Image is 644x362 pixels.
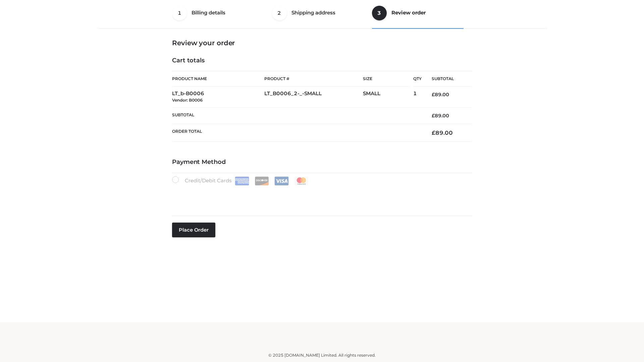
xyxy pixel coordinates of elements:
td: 1 [413,86,422,108]
span: £ [432,129,435,136]
span: £ [432,92,435,98]
span: £ [432,113,435,119]
th: Size [363,71,410,86]
td: SMALL [363,86,413,108]
h3: Review your order [172,39,472,47]
th: Subtotal [422,71,472,86]
th: Qty [413,71,422,86]
button: Place order [172,223,215,237]
img: Visa [274,177,289,185]
label: Credit/Debit Cards [172,176,309,185]
small: Vendor: B0006 [172,98,203,103]
td: LT_B0006_2-_-SMALL [264,86,363,108]
h4: Cart totals [172,57,472,64]
th: Product Name [172,71,264,86]
th: Subtotal [172,107,422,124]
div: © 2025 [DOMAIN_NAME] Limited. All rights reserved. [100,352,544,359]
bdi: 89.00 [432,92,449,98]
bdi: 89.00 [432,113,449,119]
iframe: Secure payment input frame [171,184,471,208]
th: Product # [264,71,363,86]
img: Discover [255,177,269,185]
img: Mastercard [294,177,309,185]
th: Order Total [172,124,422,142]
bdi: 89.00 [432,129,453,136]
img: Amex [235,177,249,185]
h4: Payment Method [172,159,472,166]
td: LT_b-B0006 [172,86,264,108]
